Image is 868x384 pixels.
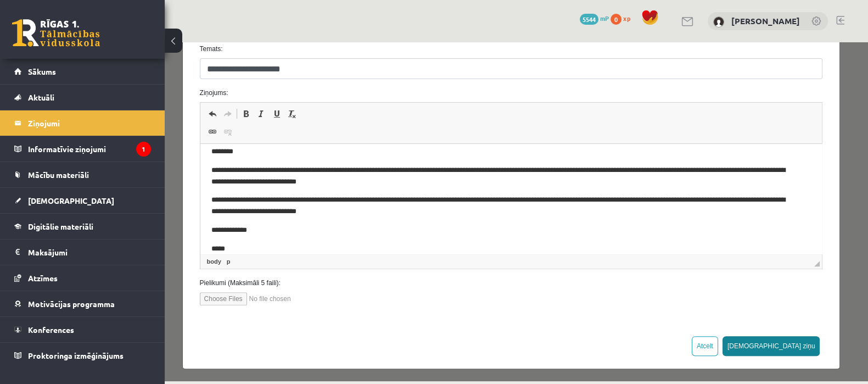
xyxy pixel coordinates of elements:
a: [PERSON_NAME] [731,15,800,26]
a: Unlink [55,82,71,97]
a: 5544 mP [580,14,609,23]
body: Editor, wiswyg-editor-47363811988400-1756892249-226 [11,2,611,110]
i: 1 [136,142,151,157]
a: Atzīmes [14,265,151,291]
span: 5544 [580,14,598,25]
a: body element [40,214,59,224]
legend: Informatīvie ziņojumi [28,136,151,162]
a: Italic (Ctrl+I) [89,64,104,79]
a: [DEMOGRAPHIC_DATA] [14,188,151,213]
a: Motivācijas programma [14,291,151,316]
span: xp [623,14,630,23]
span: Mācību materiāli [28,170,89,180]
a: Informatīvie ziņojumi1 [14,136,151,162]
a: 0 xp [611,14,636,23]
span: Motivācijas programma [28,299,115,309]
span: Atzīmes [28,273,58,283]
a: Proktoringa izmēģinājums [14,343,151,368]
a: Maksājumi [14,240,151,265]
span: Konferences [28,325,74,335]
a: Rīgas 1. Tālmācības vidusskola [12,19,100,47]
a: Link (Ctrl+K) [40,82,55,97]
a: Aktuāli [14,85,151,110]
label: Pielikumi (Maksimāli 5 faili): [27,236,667,246]
iframe: Editor, wiswyg-editor-47363811988400-1756892249-226 [36,102,658,212]
a: Konferences [14,317,151,342]
a: Ziņojumi [14,110,151,136]
img: Ardis Slakteris [713,16,724,27]
a: Redo (Ctrl+Y) [55,64,71,79]
a: Undo (Ctrl+Z) [40,64,55,79]
legend: Maksājumi [28,240,151,265]
span: Aktuāli [28,92,54,102]
span: Resize [649,219,655,224]
span: [DEMOGRAPHIC_DATA] [28,196,114,205]
legend: Ziņojumi [28,110,151,136]
button: [DEMOGRAPHIC_DATA] ziņu [558,294,656,314]
label: Ziņojums: [27,46,667,55]
span: Digitālie materiāli [28,221,93,231]
a: Sākums [14,59,151,84]
span: Sākums [28,66,56,76]
a: p element [60,214,68,224]
span: 0 [611,14,621,25]
a: Bold (Ctrl+B) [74,64,89,79]
a: Remove Format [120,64,135,79]
a: Digitālie materiāli [14,214,151,239]
button: Atcelt [527,294,553,314]
span: Proktoringa izmēģinājums [28,350,124,360]
a: Mācību materiāli [14,162,151,187]
label: Temats: [27,2,667,12]
span: mP [600,14,609,23]
a: Underline (Ctrl+U) [104,64,120,79]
